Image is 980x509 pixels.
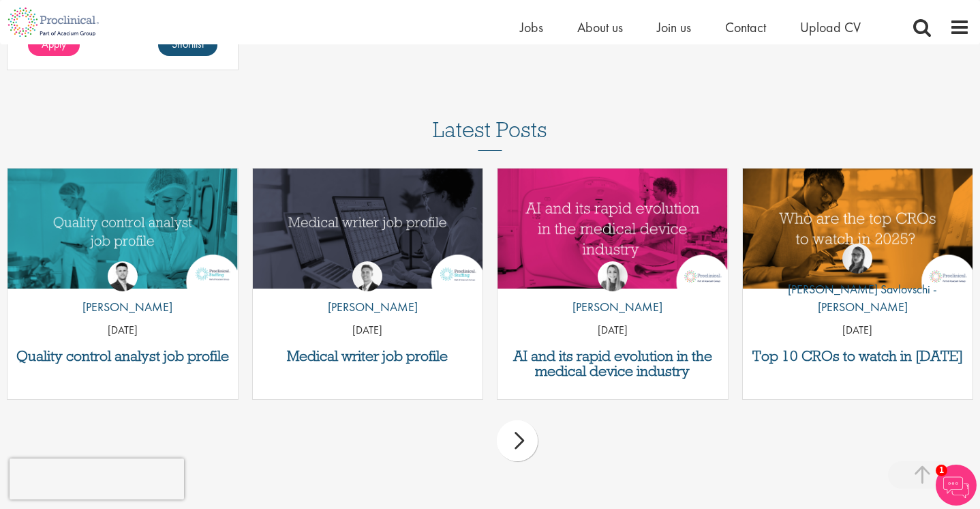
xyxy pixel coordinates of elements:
a: Join us [657,18,691,36]
a: Link to a post [7,169,238,289]
a: Top 10 CROs to watch in [DATE] [750,349,966,364]
img: Theodora Savlovschi - Wicks [842,244,872,274]
a: Upload CV [800,18,861,36]
p: [PERSON_NAME] [72,298,172,316]
a: About us [577,18,623,36]
div: next [497,420,538,461]
p: [DATE] [743,323,973,338]
span: 1 [936,465,947,476]
a: Medical writer job profile [260,349,476,364]
p: [PERSON_NAME] [318,298,418,316]
a: Link to a post [497,169,728,289]
a: Link to a post [253,169,483,289]
a: Shortlist [158,34,217,56]
a: Link to a post [743,169,973,289]
img: AI and Its Impact on the Medical Device Industry | Proclinical [497,169,728,288]
img: Hannah Burke [598,261,628,291]
a: Joshua Godden [PERSON_NAME] [72,261,172,323]
a: AI and its rapid evolution in the medical device industry [504,349,721,379]
a: Theodora Savlovschi - Wicks [PERSON_NAME] Savlovschi - [PERSON_NAME] [743,244,973,322]
img: George Watson [352,261,382,291]
img: Joshua Godden [108,261,138,291]
p: [DATE] [253,323,483,338]
a: Apply [28,34,80,56]
a: Contact [725,18,766,36]
p: [DATE] [7,323,238,338]
iframe: reCAPTCHA [10,459,184,499]
h3: Latest Posts [433,118,547,151]
img: Top 10 CROs 2025 | Proclinical [743,169,973,288]
p: [PERSON_NAME] Savlovschi - [PERSON_NAME] [743,280,973,315]
a: Quality control analyst job profile [14,349,231,364]
img: Medical writer job profile [253,169,483,288]
img: quality control analyst job profile [7,169,238,288]
p: [PERSON_NAME] [562,298,662,316]
a: Hannah Burke [PERSON_NAME] [562,261,662,323]
a: George Watson [PERSON_NAME] [318,261,418,323]
p: [DATE] [497,323,728,338]
img: Chatbot [936,465,977,506]
a: Jobs [520,18,543,36]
